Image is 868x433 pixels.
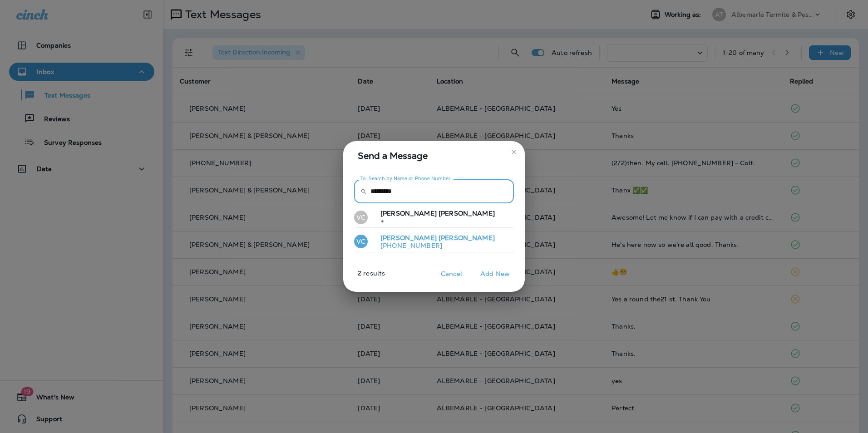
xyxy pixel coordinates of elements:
button: VC[PERSON_NAME] [PERSON_NAME][PHONE_NUMBER] [354,231,514,252]
div: VC [354,211,368,224]
button: Cancel [434,267,469,281]
span: [PERSON_NAME] [439,209,495,217]
span: [PERSON_NAME] [439,234,495,242]
button: close [507,145,521,159]
span: [PERSON_NAME] [380,209,437,217]
div: VC [354,235,368,248]
p: [PHONE_NUMBER] [373,242,495,249]
label: To: Search by Name or Phone Number [360,175,451,182]
span: [PERSON_NAME] [380,234,437,242]
span: Send a Message [358,148,514,163]
button: VC[PERSON_NAME] [PERSON_NAME]+ [354,207,514,228]
p: 2 results [340,270,385,284]
button: Add New [476,267,514,281]
p: + [373,217,495,225]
